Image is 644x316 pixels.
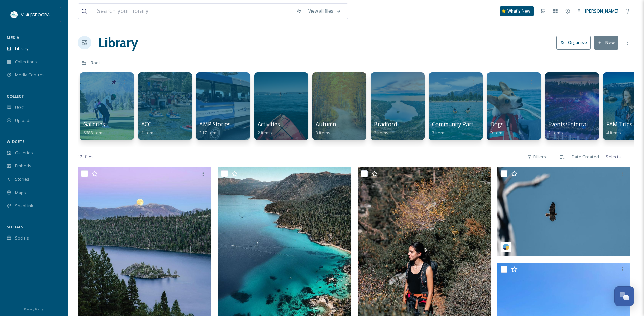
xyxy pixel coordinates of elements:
button: Organise [556,36,591,49]
span: Events/Entertainment [548,120,604,128]
span: Community Partner [432,120,482,128]
span: 4 items [606,130,621,136]
span: WIDGETS [7,139,25,144]
span: Select all [606,154,624,160]
span: Galleries [83,120,105,128]
span: 3 items [432,130,447,136]
span: Root [91,60,100,66]
span: Activities [258,120,280,128]
span: UGC [15,104,24,111]
span: AMP Stories [199,120,231,128]
a: What's New [500,6,534,16]
img: snapsea-logo.png [503,244,509,250]
span: Autumn [316,120,336,128]
span: Embeds [15,163,31,169]
a: Dogs9 items [490,121,505,136]
span: 2 items [258,130,272,136]
span: Library [15,45,28,52]
a: Autumn3 items [316,121,336,136]
a: Activities2 items [258,121,280,136]
a: ACC1 item [141,121,153,136]
button: Open Chat [614,286,634,306]
span: Collections [15,59,37,65]
a: Root [91,59,100,67]
span: SnapLink [15,203,33,209]
span: [PERSON_NAME] [585,8,618,14]
a: AMP Stories317 items [199,121,231,136]
span: Uploads [15,117,32,124]
span: 6688 items [83,130,105,136]
span: ACC [141,120,151,128]
a: Galleries6688 items [83,121,105,136]
span: 317 items [199,130,219,136]
span: 2 items [548,130,563,136]
span: 9 items [490,130,505,136]
span: Socials [15,235,29,241]
span: Stories [15,176,29,182]
span: Dogs [490,120,504,128]
span: Media Centres [15,72,45,78]
a: Privacy Policy [24,304,44,313]
input: Search your library [94,4,293,19]
a: [PERSON_NAME] [574,4,622,18]
img: download.jpeg [11,11,18,18]
a: Events/Entertainment2 items [548,121,604,136]
a: Bradford2 items [374,121,397,136]
span: 2 items [374,130,388,136]
div: Date Created [568,150,602,163]
span: Bradford [374,120,397,128]
span: Maps [15,189,26,196]
img: mathias_posch-18083110079490767.jpeg [497,167,630,255]
a: FAM Trips4 items [606,121,633,136]
a: Library [98,32,138,53]
span: 3 items [316,130,330,136]
a: View all files [305,4,344,18]
span: Privacy Policy [24,307,44,311]
span: 121 file s [78,154,94,160]
span: 1 item [141,130,153,136]
button: New [594,36,618,49]
span: Galleries [15,150,33,156]
div: Filters [524,150,549,163]
span: Visit [GEOGRAPHIC_DATA] [21,11,73,18]
span: MEDIA [7,35,19,40]
span: FAM Trips [606,120,633,128]
a: Community Partner3 items [432,121,482,136]
span: COLLECT [7,94,24,99]
span: SOCIALS [7,224,23,229]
